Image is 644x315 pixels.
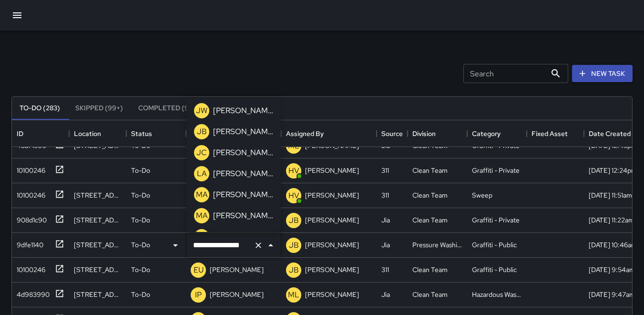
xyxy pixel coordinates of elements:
p: To-Do [131,166,150,175]
div: Division [408,120,467,147]
div: 1133 Market Street [74,240,122,250]
p: [PERSON_NAME] [213,147,273,158]
p: [PERSON_NAME] [213,168,273,179]
button: Close [264,239,277,252]
div: Hazardous Waste [472,290,522,299]
div: 9dfe1140 [13,236,43,250]
div: 83 Eddy Street [74,215,122,225]
p: To-Do [131,190,150,200]
p: JC [196,147,207,158]
div: 311 [381,190,389,200]
div: Graffiti - Public [472,240,517,250]
div: Date Created [589,120,631,147]
p: To-Do [131,215,150,225]
p: [PERSON_NAME] [213,105,273,116]
div: 10100246 [13,187,45,200]
div: 1195 Market Street [74,265,122,274]
p: To-Do [131,240,150,250]
div: Fixed Asset [532,120,568,147]
div: Location [74,120,101,147]
div: Fixed Asset [527,120,584,147]
div: Status [131,120,152,147]
div: 10100246 [13,261,45,274]
p: MM [195,231,208,242]
p: [PERSON_NAME] [213,126,273,137]
button: Skipped (99+) [68,97,131,120]
p: [PERSON_NAME] [305,215,359,225]
div: Clean Team [412,215,448,225]
div: Jia [381,240,390,250]
div: Clean Team [412,166,448,175]
div: 921 Howard Street [74,190,122,200]
div: Source [377,120,408,147]
p: [PERSON_NAME] [213,210,273,221]
p: [PERSON_NAME] [305,290,359,299]
div: Graffiti - Private [472,166,520,175]
div: Sweep [472,190,492,200]
p: [PERSON_NAME] [210,265,264,274]
div: Graffiti - Private [472,215,520,225]
p: JB [289,215,299,226]
div: 311 [381,166,389,175]
button: To-Do (283) [12,97,68,120]
div: Clean Team [412,265,448,274]
p: To-Do [131,290,150,299]
div: Assigned By [281,120,377,147]
div: Location [69,120,126,147]
p: JB [289,240,299,251]
div: Division [412,120,436,147]
p: MA [196,189,208,200]
div: Jia [381,290,390,299]
div: 4d983990 [13,286,50,299]
p: To-Do [131,265,150,274]
p: JB [197,126,207,137]
p: JW [196,105,207,116]
div: Jia [381,215,390,225]
div: Clean Team [412,190,448,200]
p: EU [194,264,204,276]
p: [PERSON_NAME] [305,190,359,200]
button: Clear [252,239,265,252]
div: Source [381,120,403,147]
div: Clean Team [412,290,448,299]
p: [PERSON_NAME] [213,189,273,200]
p: JB [289,264,299,276]
button: New Task [572,65,633,83]
div: Assigned To [186,120,281,147]
p: LA [197,168,207,179]
p: [PERSON_NAME] [305,240,359,250]
div: 184 6th Street [74,290,122,299]
div: Category [472,120,501,147]
p: IP [195,289,202,301]
div: Graffiti - Public [472,265,517,274]
div: Pressure Washing [412,240,462,250]
p: HV [288,165,299,177]
p: [PERSON_NAME] [305,166,359,175]
div: ID [12,120,69,147]
button: Completed (99+) [131,97,207,120]
div: 908d1c90 [13,211,47,225]
p: ML [288,289,299,301]
p: [PERSON_NAME] [305,265,359,274]
p: [PERSON_NAME] [210,290,264,299]
div: 10100246 [13,162,45,175]
div: Category [467,120,527,147]
div: 311 [381,265,389,274]
p: HV [288,190,299,201]
div: ID [17,120,23,147]
p: MA [196,210,208,221]
p: [PERSON_NAME] [213,231,273,242]
div: Status [126,120,186,147]
div: Assigned By [286,120,324,147]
